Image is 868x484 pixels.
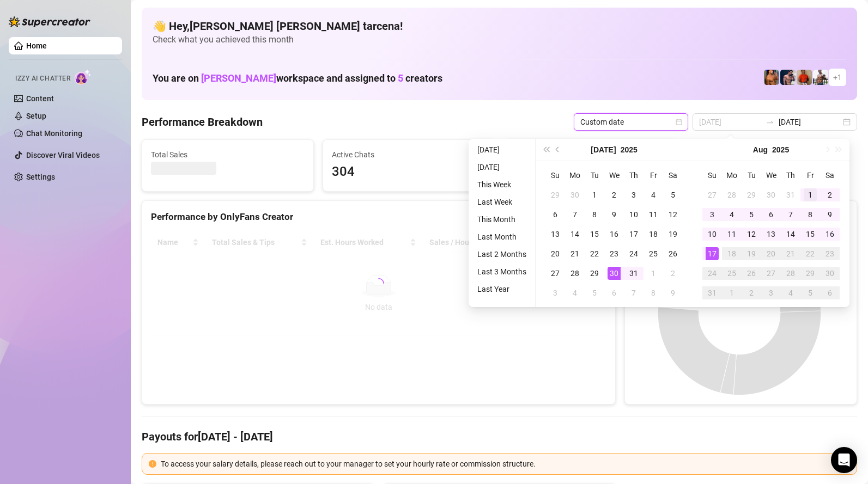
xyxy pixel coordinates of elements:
[585,264,604,283] td: 2025-07-29
[568,228,581,241] div: 14
[568,188,581,201] div: 30
[722,185,742,205] td: 2025-07-28
[647,208,660,221] div: 11
[666,267,679,280] div: 2
[588,228,601,241] div: 15
[585,166,604,185] th: Tu
[473,195,531,209] li: Last Week
[604,166,624,185] th: We
[545,224,565,244] td: 2025-07-13
[725,267,738,280] div: 25
[702,244,722,264] td: 2025-08-17
[565,185,585,205] td: 2025-06-30
[764,267,778,280] div: 27
[663,283,683,303] td: 2025-08-09
[831,447,857,473] div: Open Intercom Messenger
[699,116,761,128] input: Start date
[676,119,682,125] span: calendar
[706,247,719,260] div: 17
[781,264,800,283] td: 2025-08-28
[722,264,742,283] td: 2025-08-25
[473,248,531,261] li: Last 2 Months
[823,228,836,241] div: 16
[604,224,624,244] td: 2025-07-16
[644,166,663,185] th: Fr
[663,224,683,244] td: 2025-07-19
[706,267,719,280] div: 24
[627,228,640,241] div: 17
[800,264,820,283] td: 2025-08-29
[608,247,621,260] div: 23
[565,283,585,303] td: 2025-08-04
[585,185,604,205] td: 2025-07-01
[398,72,403,84] span: 5
[644,244,663,264] td: 2025-07-25
[784,286,797,299] div: 4
[781,283,800,303] td: 2025-09-04
[552,139,564,161] button: Previous month (PageUp)
[201,72,276,84] span: [PERSON_NAME]
[666,228,679,241] div: 19
[585,283,604,303] td: 2025-08-05
[608,208,621,221] div: 9
[742,166,761,185] th: Tu
[722,205,742,224] td: 2025-08-04
[745,228,758,241] div: 12
[568,247,581,260] div: 21
[761,264,781,283] td: 2025-08-27
[820,224,840,244] td: 2025-08-16
[804,188,817,201] div: 1
[702,166,722,185] th: Su
[549,286,562,299] div: 3
[565,224,585,244] td: 2025-07-14
[823,208,836,221] div: 9
[725,208,738,221] div: 4
[624,264,644,283] td: 2025-07-31
[745,188,758,201] div: 29
[820,244,840,264] td: 2025-08-23
[624,224,644,244] td: 2025-07-17
[702,185,722,205] td: 2025-07-27
[647,188,660,201] div: 4
[781,244,800,264] td: 2025-08-21
[545,166,565,185] th: Su
[604,283,624,303] td: 2025-08-06
[779,116,841,128] input: End date
[764,208,778,221] div: 6
[722,166,742,185] th: Mo
[608,228,621,241] div: 16
[624,185,644,205] td: 2025-07-03
[647,247,660,260] div: 25
[784,247,797,260] div: 21
[624,205,644,224] td: 2025-07-10
[804,208,817,221] div: 8
[666,188,679,201] div: 5
[761,283,781,303] td: 2025-09-03
[549,267,562,280] div: 27
[153,34,846,46] span: Check what you achieved this month
[663,244,683,264] td: 2025-07-26
[761,185,781,205] td: 2025-07-30
[800,185,820,205] td: 2025-08-01
[568,286,581,299] div: 4
[764,188,778,201] div: 30
[545,264,565,283] td: 2025-07-27
[473,230,531,243] li: Last Month
[725,228,738,241] div: 11
[722,244,742,264] td: 2025-08-18
[568,208,581,221] div: 7
[588,188,601,201] div: 1
[742,205,761,224] td: 2025-08-05
[647,228,660,241] div: 18
[549,247,562,260] div: 20
[373,278,384,289] span: loading
[585,205,604,224] td: 2025-07-08
[624,244,644,264] td: 2025-07-24
[781,185,800,205] td: 2025-07-31
[540,139,552,161] button: Last year (Control + left)
[797,70,812,85] img: Justin
[627,286,640,299] div: 7
[473,178,531,191] li: This Week
[151,210,606,224] div: Performance by OnlyFans Creator
[761,224,781,244] td: 2025-08-13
